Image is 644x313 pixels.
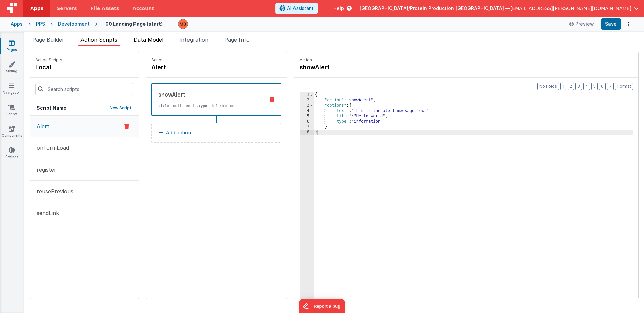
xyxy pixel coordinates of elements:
button: 6 [599,83,606,90]
span: AI Assistant [287,5,314,12]
strong: type [199,104,207,108]
iframe: Marker.io feedback button [299,299,345,313]
button: Add action [151,123,281,143]
span: Page Info [224,36,250,43]
button: 1 [560,83,566,90]
span: Servers [57,5,77,12]
span: [EMAIL_ADDRESS][PERSON_NAME][DOMAIN_NAME] [510,5,631,12]
button: 4 [583,83,590,90]
button: 3 [575,83,582,90]
h5: Script Name [37,105,66,111]
input: Search scripts [35,83,133,95]
h4: 00 Landing Page (start) [105,21,163,26]
span: Apps [30,5,43,12]
p: sendLink [33,209,59,217]
button: AI Assistant [275,3,318,14]
span: Integration [179,36,208,43]
div: PPS [36,21,45,27]
button: [GEOGRAPHIC_DATA]/Protein Production [GEOGRAPHIC_DATA] — [EMAIL_ADDRESS][PERSON_NAME][DOMAIN_NAME] [360,5,639,12]
div: 8 [300,130,314,135]
button: Options [624,19,633,29]
p: Add action [166,129,191,137]
div: 6 [300,119,314,124]
button: register [30,159,139,181]
div: 5 [300,114,314,119]
p: Script [151,57,281,63]
button: sendLink [30,202,139,224]
div: 1 [300,92,314,98]
button: 7 [607,83,614,90]
p: onFormLoad [33,144,69,152]
div: showAlert [158,90,259,99]
button: onFormLoad [30,137,139,159]
button: Save [601,18,621,30]
div: 3 [300,103,314,108]
button: New Script [103,105,132,111]
p: Action [300,57,633,63]
button: 5 [591,83,598,90]
button: Format [615,83,633,90]
span: [GEOGRAPHIC_DATA]/Protein Production [GEOGRAPHIC_DATA] — [360,5,510,12]
div: 4 [300,108,314,114]
button: reusePrevious [30,181,139,202]
img: 22b82fb008fd85684660a9cfc8b42302 [178,19,188,29]
div: 2 [300,98,314,103]
p: New Script [110,105,132,111]
span: File Assets [91,5,119,12]
p: Alert [33,122,49,130]
h4: Alert [151,63,252,72]
p: register [33,166,56,174]
h4: local [35,63,62,72]
span: Page Builder [32,36,64,43]
span: Action Scripts [80,36,117,43]
div: Development [58,21,90,27]
span: Help [333,5,344,12]
button: Alert [30,116,139,137]
strong: title [158,104,169,108]
h4: showAlert [300,63,400,72]
button: No Folds [537,83,559,90]
p: reusePrevious [33,187,73,195]
div: 7 [300,124,314,130]
p: Action Scripts [35,57,62,63]
div: Apps [11,21,23,27]
span: Data Model [133,36,163,43]
button: Preview [565,19,598,29]
button: 2 [568,83,574,90]
p: : Hello World, : information [158,103,259,109]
